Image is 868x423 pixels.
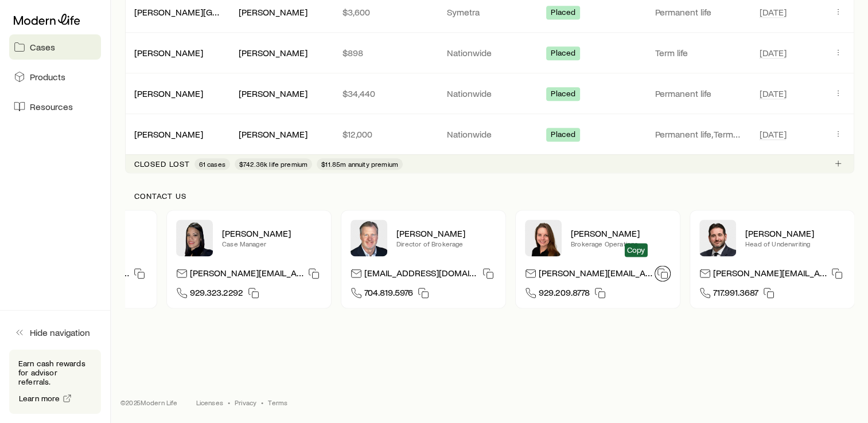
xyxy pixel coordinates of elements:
div: [PERSON_NAME] [239,47,308,59]
p: $3,600 [342,6,429,18]
div: [PERSON_NAME] [134,88,203,100]
a: [PERSON_NAME] [134,128,203,139]
p: Brokerage Operations [571,239,671,248]
a: Licenses [196,398,223,407]
button: Hide navigation [9,320,101,345]
span: 929.209.8778 [539,287,590,302]
span: Placed [551,48,575,60]
a: [PERSON_NAME] [134,47,203,58]
p: Term life [655,47,741,58]
span: [DATE] [759,6,786,18]
a: Terms [268,398,287,407]
span: 704.819.5976 [364,287,413,302]
div: [PERSON_NAME] [239,6,308,18]
span: $11.85m annuity premium [321,159,398,169]
p: Contact us [134,191,845,201]
p: Permanent life [655,88,741,99]
div: Earn cash rewards for advisor referrals.Learn more [9,350,101,414]
p: Head of Underwriting [745,239,845,248]
span: Products [30,71,65,83]
p: Closed lost [134,159,190,169]
img: Trey Wall [351,220,387,256]
span: Hide navigation [30,327,90,338]
span: Cases [30,41,55,53]
p: [PERSON_NAME][EMAIL_ADDRESS][DOMAIN_NAME] [713,267,827,283]
div: [PERSON_NAME] [239,128,308,140]
p: Nationwide [447,88,533,99]
div: [PERSON_NAME] [239,88,308,100]
span: $742.36k life premium [239,159,308,169]
p: Nationwide [447,47,533,58]
p: © 2025 Modern Life [120,398,178,407]
a: Privacy [235,398,256,407]
span: Resources [30,101,73,112]
p: Nationwide [447,128,533,140]
p: [EMAIL_ADDRESS][DOMAIN_NAME] [364,267,478,283]
p: Case Manager [222,239,322,248]
span: Placed [551,130,575,142]
a: Products [9,64,101,89]
p: [PERSON_NAME] [396,228,496,239]
a: [PERSON_NAME][GEOGRAPHIC_DATA] [134,6,289,17]
a: Resources [9,94,101,119]
p: Earn cash rewards for advisor referrals. [18,359,92,386]
p: [PERSON_NAME][EMAIL_ADDRESS][DOMAIN_NAME] [539,267,652,283]
span: 61 cases [199,159,225,169]
p: Permanent life, Term life [655,128,741,140]
img: Ellen Wall [525,220,562,256]
div: [PERSON_NAME] [134,47,203,59]
p: [PERSON_NAME] [745,228,845,239]
span: 929.323.2292 [190,287,243,302]
p: $34,440 [342,88,429,99]
p: $12,000 [342,128,429,140]
span: Placed [551,89,575,101]
span: Learn more [19,394,60,402]
img: Elana Hasten [176,220,213,256]
span: [DATE] [759,88,786,99]
span: 717.991.3687 [713,287,758,302]
p: Symetra [447,6,533,18]
p: Permanent life [655,6,741,18]
a: Cases [9,34,101,60]
span: [DATE] [759,47,786,58]
div: [PERSON_NAME][GEOGRAPHIC_DATA] [134,6,220,18]
p: $898 [342,47,429,58]
a: [PERSON_NAME] [134,88,203,99]
p: Director of Brokerage [396,239,496,248]
div: [PERSON_NAME] [134,128,203,140]
p: [PERSON_NAME][EMAIL_ADDRESS][DOMAIN_NAME] [190,267,303,283]
span: • [228,398,230,407]
p: [PERSON_NAME] [571,228,671,239]
p: [PERSON_NAME] [222,228,322,239]
span: [DATE] [759,128,786,140]
span: • [261,398,263,407]
span: Placed [551,7,575,19]
img: Bryan Simmons [699,220,736,256]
